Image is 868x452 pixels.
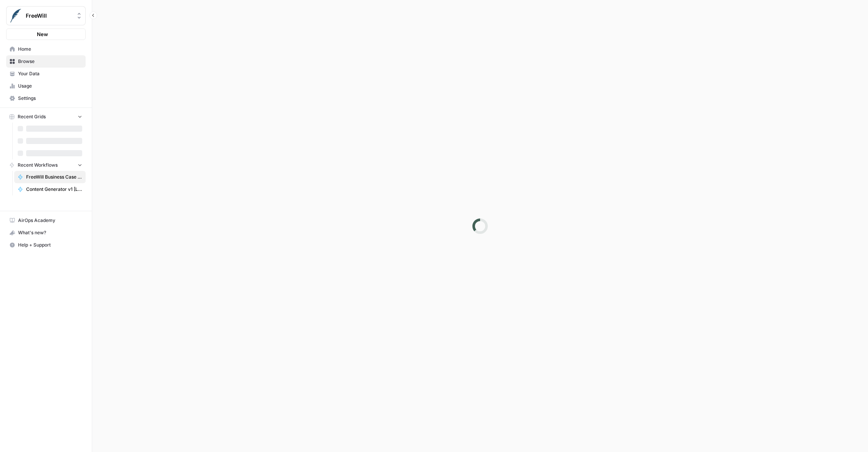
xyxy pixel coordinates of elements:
a: AirOps Academy [6,214,86,227]
span: AirOps Academy [18,217,82,224]
img: FreeWill Logo [9,9,23,23]
span: Usage [18,83,82,89]
a: Home [6,43,86,55]
button: Workspace: FreeWill [6,6,86,25]
a: Content Generator v1 [LIVE] [14,183,86,195]
span: New [37,30,48,38]
span: Recent Grids [18,113,46,120]
span: Your Data [18,70,82,77]
a: Settings [6,92,86,104]
button: Recent Workflows [6,159,86,171]
button: Recent Grids [6,111,86,123]
div: What's new? [7,227,85,238]
a: Browse [6,55,86,68]
span: Home [18,46,82,53]
span: Recent Workflows [18,162,58,169]
span: Content Generator v1 [LIVE] [26,186,82,193]
a: Your Data [6,68,86,80]
a: FreeWill Business Case Generator v2 [14,171,86,183]
a: Usage [6,80,86,92]
button: What's new? [6,227,86,239]
span: Settings [18,95,82,102]
span: FreeWill Business Case Generator v2 [26,174,82,180]
span: Browse [18,58,82,65]
button: Help + Support [6,239,86,251]
span: FreeWill [26,12,72,20]
button: New [6,28,86,40]
span: Help + Support [18,242,82,248]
